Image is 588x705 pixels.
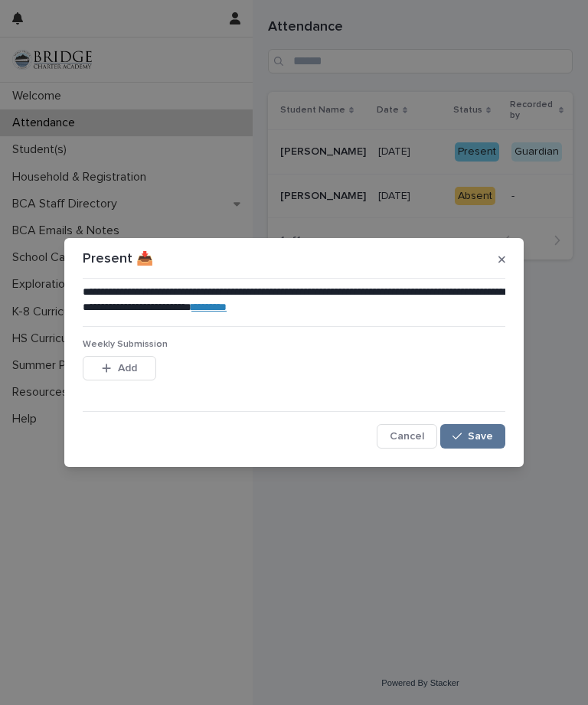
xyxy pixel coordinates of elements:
button: Add [83,356,156,380]
p: Present 📥 [83,251,153,268]
button: Cancel [377,424,437,449]
span: Add [118,363,137,374]
span: Weekly Submission [83,340,168,349]
span: Cancel [390,431,424,442]
button: Save [440,424,505,449]
span: Save [468,431,493,442]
